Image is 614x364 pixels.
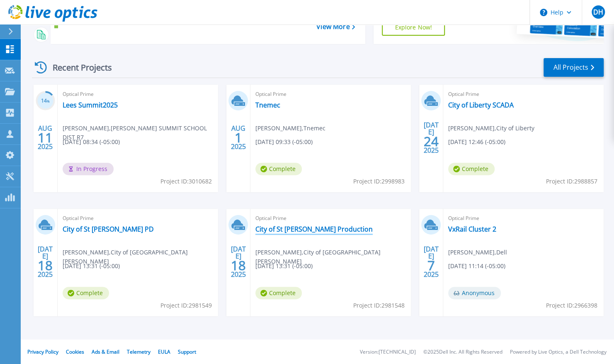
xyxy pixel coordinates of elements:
[255,248,411,266] span: [PERSON_NAME] , City of [GEOGRAPHIC_DATA][PERSON_NAME]
[423,349,502,355] li: © 2025 Dell Inc. All Rights Reserved
[92,348,119,355] a: Ads & Email
[158,348,170,355] a: EULA
[255,124,325,133] span: [PERSON_NAME] , Tnemec
[63,248,218,266] span: [PERSON_NAME] , City of [GEOGRAPHIC_DATA][PERSON_NAME]
[593,9,603,15] span: DH
[63,261,120,271] span: [DATE] 13:31 (-05:00)
[230,122,246,153] div: AUG 2025
[360,349,416,355] li: Version: [TECHNICAL_ID]
[38,134,53,141] span: 11
[427,262,434,269] span: 7
[448,287,501,299] span: Anonymous
[160,177,212,186] span: Project ID: 3010682
[448,124,534,133] span: [PERSON_NAME] , City of Liberty
[178,348,196,355] a: Support
[448,225,496,233] a: VxRail Cluster 2
[38,262,53,269] span: 18
[63,137,120,147] span: [DATE] 08:34 (-05:00)
[255,214,406,223] span: Optical Prime
[32,57,123,78] div: Recent Projects
[423,247,439,277] div: [DATE] 2025
[27,348,58,355] a: Privacy Policy
[448,248,507,257] span: [PERSON_NAME] , Dell
[316,23,355,31] a: View More
[546,177,597,186] span: Project ID: 2988857
[234,134,242,141] span: 1
[36,96,55,106] h3: 14
[255,163,302,175] span: Complete
[546,301,597,310] span: Project ID: 2966398
[127,348,150,355] a: Telemetry
[510,349,607,355] li: Powered by Live Optics, a Dell Technology
[382,19,445,36] a: Explore Now!
[63,214,213,223] span: Optical Prime
[448,261,505,271] span: [DATE] 11:14 (-05:00)
[66,348,84,355] a: Cookies
[255,261,313,271] span: [DATE] 13:31 (-05:00)
[353,301,405,310] span: Project ID: 2981548
[255,90,406,99] span: Optical Prime
[448,101,514,109] a: City of Liberty SCADA
[63,124,218,142] span: [PERSON_NAME] , [PERSON_NAME] SUMMIT SCHOOL DIST R7
[255,225,373,233] a: City of St [PERSON_NAME] Production
[448,90,599,99] span: Optical Prime
[230,247,246,277] div: [DATE] 2025
[255,101,280,109] a: Tnemec
[63,101,118,109] a: Lees Summit2025
[63,163,114,175] span: In Progress
[37,122,53,153] div: AUG 2025
[448,214,599,223] span: Optical Prime
[255,137,313,147] span: [DATE] 09:33 (-05:00)
[423,122,439,153] div: [DATE] 2025
[160,301,212,310] span: Project ID: 2981549
[47,99,50,103] span: %
[63,225,154,233] a: City of St [PERSON_NAME] PD
[231,262,245,269] span: 18
[544,58,604,77] a: All Projects
[423,138,438,145] span: 24
[353,177,405,186] span: Project ID: 2998983
[448,137,505,147] span: [DATE] 12:46 (-05:00)
[255,287,302,299] span: Complete
[63,90,213,99] span: Optical Prime
[63,287,109,299] span: Complete
[448,163,495,175] span: Complete
[37,247,53,277] div: [DATE] 2025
